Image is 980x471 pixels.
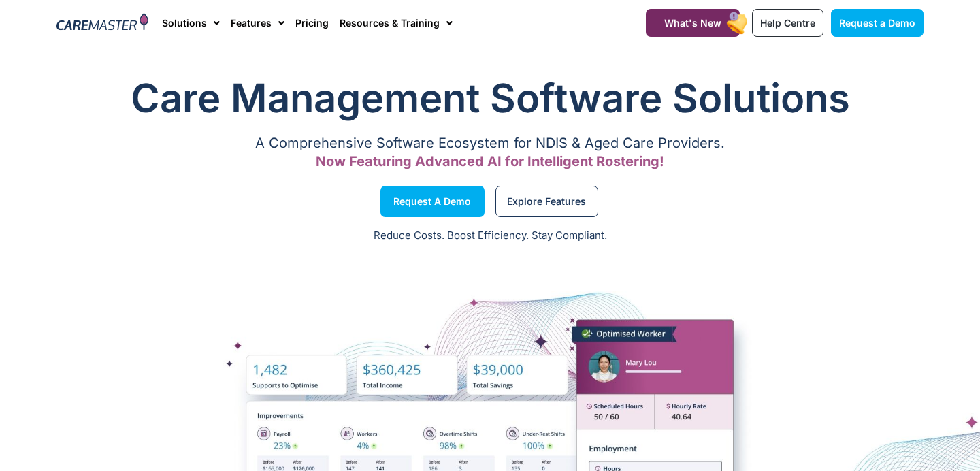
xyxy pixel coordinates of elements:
span: Explore Features [507,198,586,205]
a: Explore Features [495,186,598,217]
span: Now Featuring Advanced AI for Intelligent Rostering! [316,153,664,169]
span: Help Centre [760,17,815,29]
p: A Comprehensive Software Ecosystem for NDIS & Aged Care Providers. [56,139,924,148]
img: CareMaster Logo [56,13,148,33]
a: Request a Demo [380,186,485,217]
span: Request a Demo [839,17,915,29]
p: Reduce Costs. Boost Efficiency. Stay Compliant. [8,228,972,244]
span: What's New [664,17,721,29]
a: Request a Demo [831,9,924,37]
a: What's New [646,9,740,37]
span: Request a Demo [393,198,471,205]
h1: Care Management Software Solutions [56,71,924,125]
a: Help Centre [752,9,823,37]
